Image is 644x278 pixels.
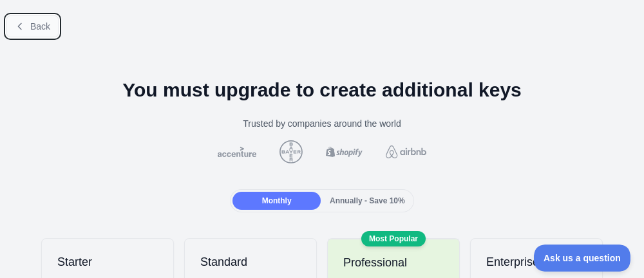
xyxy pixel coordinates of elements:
img: accenture [215,147,259,157]
img: shopify [323,147,365,157]
div: Trusted by companies around the world [10,117,634,130]
iframe: Toggle Customer Support [534,245,631,272]
img: bayer [277,140,305,163]
img: airbnb [383,145,429,158]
